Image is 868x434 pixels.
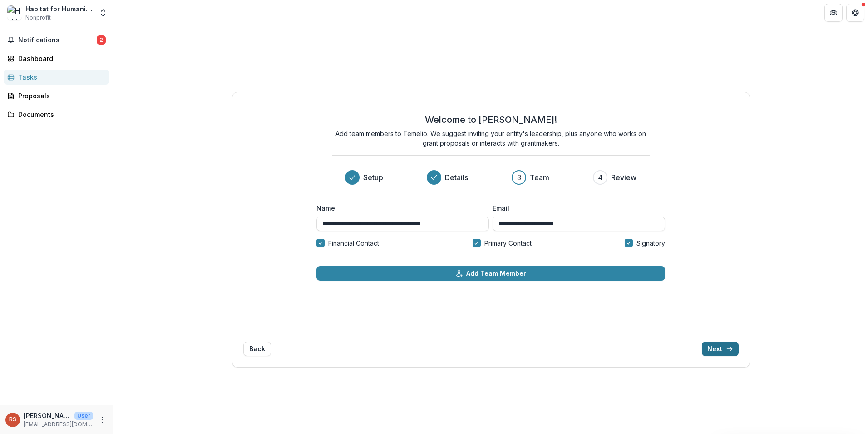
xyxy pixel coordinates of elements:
[97,35,106,45] span: 2
[18,54,102,63] div: Dashboard
[824,4,843,22] button: Partners
[517,172,521,183] div: 3
[4,51,109,66] a: Dashboard
[484,238,532,248] span: Primary Contact
[24,411,71,420] p: [PERSON_NAME]
[316,266,665,281] button: Add Team Member
[9,417,16,423] div: Rebekah Stephans
[97,4,109,22] button: Open entity switcher
[598,172,603,183] div: 4
[530,172,549,183] h3: Team
[493,203,660,213] label: Email
[345,170,636,185] div: Progress
[4,88,109,103] a: Proposals
[24,420,93,429] p: [EMAIL_ADDRESS][DOMAIN_NAME]
[4,33,109,47] button: Notifications2
[74,412,93,420] p: User
[611,172,636,183] h3: Review
[445,172,468,183] h3: Details
[7,5,22,20] img: Habitat for Humanity of Rutland County
[25,14,51,22] span: Nonprofit
[4,70,109,85] a: Tasks
[328,238,379,248] span: Financial Contact
[332,129,650,148] p: Add team members to Temelio. We suggest inviting your entity's leadership, plus anyone who works ...
[18,36,97,44] span: Notifications
[18,72,102,82] div: Tasks
[316,203,483,213] label: Name
[425,114,557,125] h2: Welcome to [PERSON_NAME]!
[702,342,739,356] button: Next
[243,342,271,356] button: Back
[25,4,93,14] div: Habitat for Humanity of [GEOGRAPHIC_DATA]
[97,414,108,425] button: More
[846,4,864,22] button: Get Help
[4,107,109,122] a: Documents
[636,238,665,248] span: Signatory
[18,110,102,119] div: Documents
[18,91,102,101] div: Proposals
[363,172,383,183] h3: Setup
